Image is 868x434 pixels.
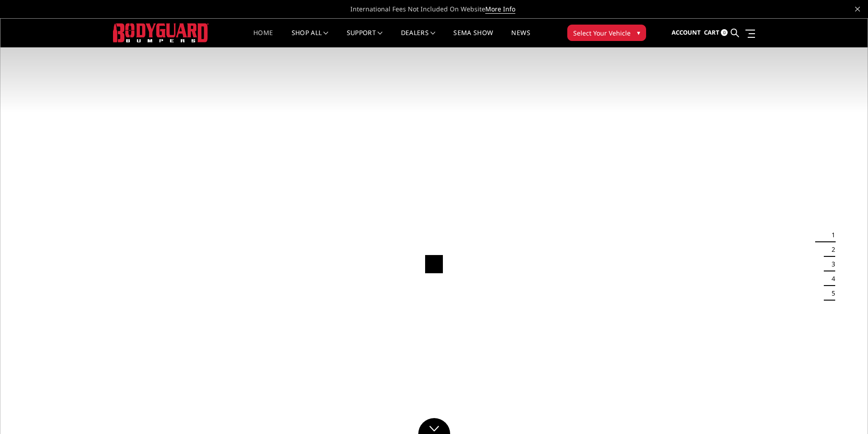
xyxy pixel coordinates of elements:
a: Support [347,30,383,47]
a: Home [253,30,273,47]
span: 0 [721,29,728,36]
span: Cart [704,28,719,36]
a: SEMA Show [453,30,493,47]
span: Account [672,28,701,36]
button: 4 of 5 [826,271,835,286]
button: 5 of 5 [826,286,835,301]
img: BODYGUARD BUMPERS [113,23,209,42]
button: 3 of 5 [826,257,835,271]
button: Select Your Vehicle [567,25,646,41]
a: Dealers [401,30,436,47]
a: Account [672,20,701,45]
a: Cart 0 [704,20,728,45]
button: 2 of 5 [826,242,835,257]
a: More Info [485,5,515,14]
span: Select Your Vehicle [573,28,631,38]
a: shop all [292,30,329,47]
button: 1 of 5 [826,228,835,242]
a: News [511,30,530,47]
span: ▾ [637,28,640,37]
a: Click to Down [418,418,450,434]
